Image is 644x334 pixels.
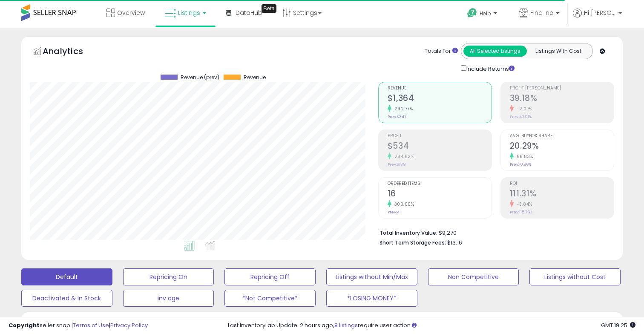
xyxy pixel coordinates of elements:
[388,114,406,119] small: Prev: $347
[73,321,109,329] a: Terms of Use
[573,9,622,28] a: Hi [PERSON_NAME]
[467,8,477,18] i: Get Help
[334,321,358,329] a: 8 listings
[43,45,100,59] h5: Analytics
[388,134,492,138] span: Profit
[388,93,492,105] h2: $1,364
[21,268,112,285] button: Default
[262,4,276,13] div: Tooltip anchor
[326,290,417,307] button: *LOSING MONEY*
[123,268,214,285] button: Repricing On
[601,321,635,329] span: 2025-10-9 19:25 GMT
[388,162,406,167] small: Prev: $139
[21,290,112,307] button: Deactivated & In Stock
[454,63,525,73] div: Include Returns
[178,9,200,17] span: Listings
[391,106,413,112] small: 292.77%
[326,268,417,285] button: Listings without Min/Max
[529,268,621,285] button: Listings without Cost
[244,75,266,81] span: Revenue
[510,189,614,200] h2: 111.31%
[510,114,532,119] small: Prev: 40.01%
[388,141,492,153] h2: $534
[514,153,533,160] small: 86.83%
[510,134,614,138] span: Avg. Buybox Share
[388,181,492,186] span: Ordered Items
[110,321,148,329] a: Privacy Policy
[9,322,148,330] div: seller snap | |
[510,93,614,105] h2: 39.18%
[391,201,414,207] small: 300.00%
[123,290,214,307] button: inv age
[510,86,614,91] span: Profit [PERSON_NAME]
[379,229,437,236] b: Total Inventory Value:
[391,153,414,160] small: 284.62%
[388,86,492,91] span: Revenue
[9,321,40,329] strong: Copyright
[379,227,608,237] li: $9,270
[526,46,590,57] button: Listings With Cost
[510,210,532,215] small: Prev: 115.76%
[510,162,531,167] small: Prev: 10.86%
[236,9,262,17] span: DataHub
[514,201,532,207] small: -3.84%
[228,322,635,330] div: Last InventoryLab Update: 2 hours ago, require user action.
[514,106,532,112] small: -2.07%
[425,47,458,55] div: Totals For
[510,181,614,186] span: ROI
[428,268,519,285] button: Non Competitive
[117,9,145,17] span: Overview
[379,239,446,246] b: Short Term Storage Fees:
[388,189,492,200] h2: 16
[224,290,316,307] button: *Not Competitive*
[388,210,400,215] small: Prev: 4
[181,75,219,81] span: Revenue (prev)
[463,46,527,57] button: All Selected Listings
[510,141,614,153] h2: 20.29%
[460,1,506,28] a: Help
[530,9,553,17] span: Fina inc
[480,10,491,17] span: Help
[224,268,316,285] button: Repricing Off
[447,239,462,247] span: $13.16
[584,9,616,17] span: Hi [PERSON_NAME]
